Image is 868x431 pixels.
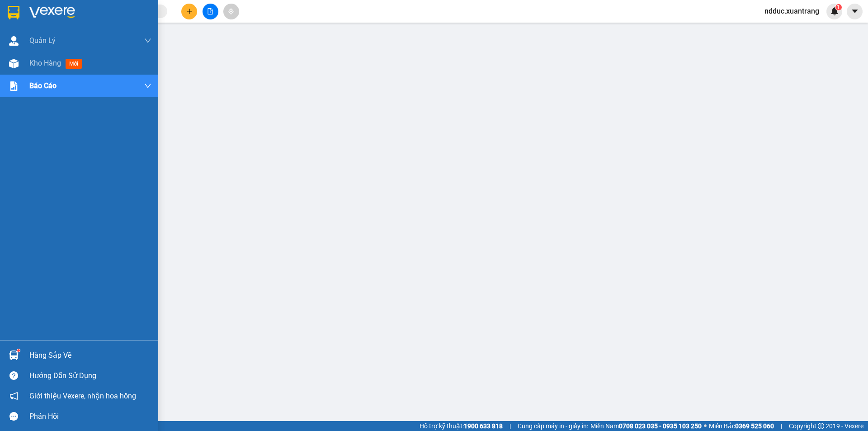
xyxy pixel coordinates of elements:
[509,421,511,431] span: |
[29,35,56,46] span: Quản Lý
[223,4,239,19] button: aim
[8,6,19,19] img: logo-vxr
[29,390,136,402] span: Giới thiệu Vexere, nhận hoa hồng
[851,7,859,15] span: caret-down
[619,422,702,430] strong: 0708 023 035 - 0935 103 250
[830,7,839,15] img: icon-new-feature
[203,4,218,19] button: file-add
[186,8,193,14] span: plus
[228,8,234,14] span: aim
[9,392,18,400] span: notification
[837,4,840,10] span: 1
[464,422,503,430] strong: 1900 633 818
[735,422,774,430] strong: 0369 525 060
[757,5,826,17] span: ndduc.xuantrang
[9,412,18,421] span: message
[9,36,19,46] img: warehouse-icon
[835,4,842,10] sup: 1
[17,349,20,352] sup: 1
[518,421,588,431] span: Cung cấp máy in - giấy in:
[29,410,151,423] div: Phản hồi
[29,80,57,91] span: Báo cáo
[207,8,213,14] span: file-add
[9,59,19,68] img: warehouse-icon
[66,59,82,69] span: mới
[847,4,863,19] button: caret-down
[29,369,151,383] div: Hướng dẫn sử dụng
[590,421,702,431] span: Miền Nam
[144,82,151,90] span: down
[181,4,197,19] button: plus
[420,421,503,431] span: Hỗ trợ kỹ thuật:
[709,421,774,431] span: Miền Bắc
[781,421,782,431] span: |
[704,424,707,428] span: ⚪️
[9,350,19,360] img: warehouse-icon
[818,423,824,429] span: copyright
[29,349,151,362] div: Hàng sắp về
[9,371,18,380] span: question-circle
[144,37,151,44] span: down
[9,81,19,91] img: solution-icon
[29,59,61,67] span: Kho hàng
